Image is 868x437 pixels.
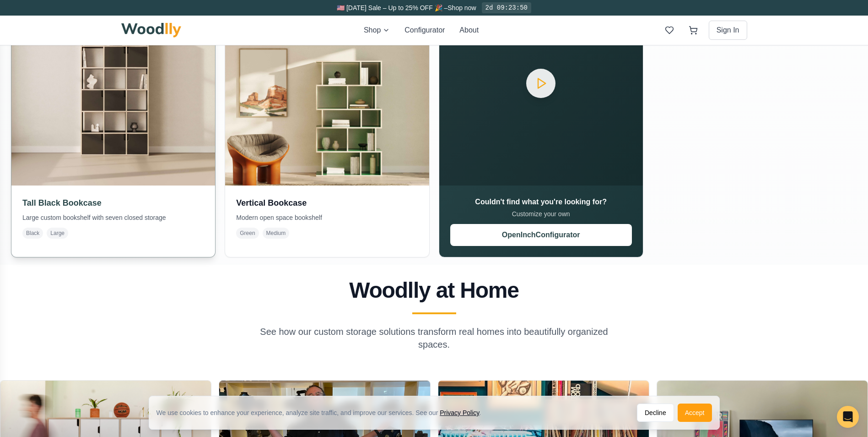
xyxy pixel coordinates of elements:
[482,2,531,13] div: 2d 09:23:50
[47,228,68,239] span: Large
[447,4,476,11] a: Shop now
[259,325,610,351] p: See how our custom storage solutions transform real homes into beautifully organized spaces.
[459,25,479,36] button: About
[236,197,418,209] h3: Vertical Bookcase
[364,25,390,36] button: Shop
[236,228,259,239] span: Green
[637,404,674,422] button: Decline
[837,406,859,428] div: Open Intercom Messenger
[337,4,447,11] span: 🇺🇸 [DATE] Sale – Up to 25% OFF 🎉 –
[236,213,418,222] p: Modern open space bookshelf
[125,279,744,301] h2: Woodlly at Home
[450,224,632,246] button: OpenInchConfigurator
[450,197,632,208] h3: Couldn't find what you're looking for?
[709,21,747,40] button: Sign In
[22,197,204,209] h3: Tall Black Bookcase
[121,23,182,38] img: Woodlly
[263,228,290,239] span: Medium
[22,213,204,222] p: Large custom bookshelf with seven closed storage
[404,25,445,36] button: Configurator
[678,404,712,422] button: Accept
[450,209,632,218] p: Customize your own
[156,408,489,417] div: We use cookies to enhance your experience, analyze site traffic, and improve our services. See our .
[22,228,43,239] span: Black
[440,409,479,416] a: Privacy Policy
